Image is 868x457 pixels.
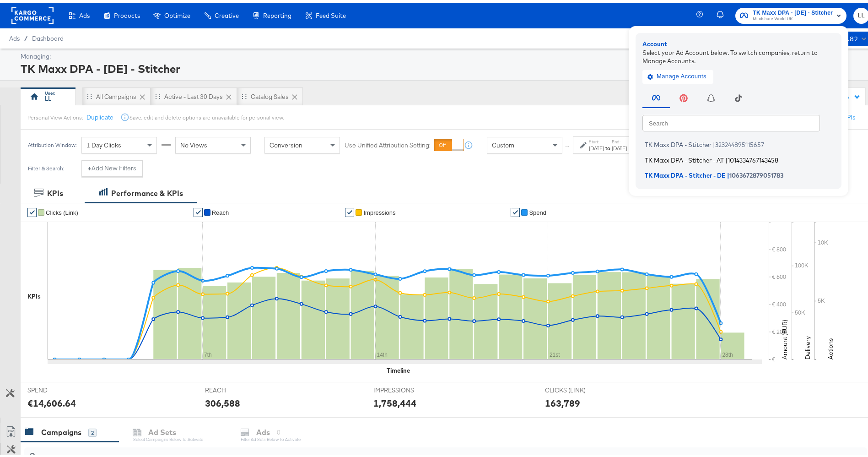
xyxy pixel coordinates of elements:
div: KPIs [47,185,63,196]
div: Attribution Window: [27,139,77,146]
button: Duplicate [86,110,113,119]
span: TK Maxx DPA - [DE] - Stitcher [753,5,833,15]
div: [DATE] [589,142,604,149]
button: +Add New Filters [81,158,143,174]
div: Account [642,37,835,46]
span: TK Maxx DPA - Stitcher - AT [645,153,724,161]
span: / [20,32,32,39]
strong: to [604,142,612,149]
span: TK Maxx DPA - Stitcher - DE [645,169,726,176]
span: SPEND [27,383,96,392]
label: End: [612,136,627,142]
div: Save, edit and delete options are unavailable for personal view. [129,111,284,119]
div: [DATE] [612,142,627,149]
span: Clicks (Link) [46,207,78,213]
span: Manage Accounts [649,69,706,79]
div: Timeline [387,364,410,372]
span: Ads [9,32,20,39]
text: Actions [826,335,835,357]
div: Performance & KPIs [111,185,183,196]
span: Impressions [363,207,395,213]
span: IMPRESSIONS [373,383,442,392]
span: Mindshare World UK [753,13,833,20]
div: 1,758,444 [373,394,416,407]
span: Conversion [270,138,302,147]
label: Use Unified Attribution Setting: [345,138,431,147]
span: LL [857,8,866,18]
div: Managing: [21,49,867,58]
span: 1 Day Clicks [86,138,121,147]
span: Ads [79,9,90,16]
a: ✔ [345,205,354,214]
span: Spend [529,207,546,213]
span: | [725,153,728,161]
div: Catalog Sales [251,90,289,98]
div: Drag to reorder tab [155,91,160,96]
span: REACH [205,383,274,392]
span: 323244895115657 [715,138,764,146]
span: | [713,138,715,146]
div: All Campaigns [96,90,136,98]
span: Reporting [263,9,291,16]
span: No Views [180,138,207,147]
span: Optimize [164,9,190,16]
a: Dashboard [32,32,64,39]
text: Delivery [803,333,812,357]
div: Drag to reorder tab [87,91,92,96]
span: Feed Suite [316,9,346,16]
strong: + [88,161,92,170]
div: Drag to reorder tab [242,91,247,96]
a: ✔ [194,205,203,214]
span: Creative [215,9,239,16]
a: ✔ [27,205,37,214]
span: Custom [492,138,514,147]
button: TK Maxx DPA - [DE] - StitcherMindshare World UK [735,5,846,21]
div: TK Maxx DPA - [DE] - Stitcher [21,58,867,74]
span: 1063672879051783 [729,169,783,176]
a: ✔ [511,205,520,214]
div: Campaigns [41,424,81,435]
div: Active - Last 30 Days [164,90,223,98]
span: Products [114,9,140,16]
span: TK Maxx DPA - Stitcher [645,138,712,146]
div: Select your Ad Account below. To switch companies, return to Manage Accounts. [642,45,835,62]
button: Manage Accounts [642,67,713,81]
span: | [727,169,729,176]
div: Filter & Search: [27,163,65,169]
span: 1014334767143458 [728,153,778,161]
div: Personal View Actions: [27,111,83,119]
span: CLICKS (LINK) [545,383,614,392]
label: Start: [589,136,604,142]
span: Reach [212,207,229,213]
div: 2 [88,426,97,434]
div: 163,789 [545,394,580,407]
text: Amount (EUR) [781,317,789,357]
span: ↑ [563,142,572,146]
div: 306,588 [205,394,240,407]
div: €14,606.64 [27,394,76,407]
div: LL [45,92,51,100]
div: KPIs [27,289,41,298]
